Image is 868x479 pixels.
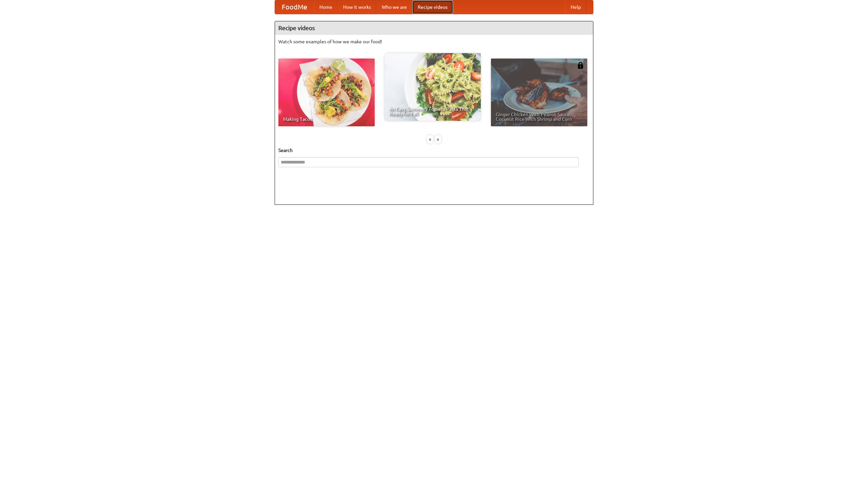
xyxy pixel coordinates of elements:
div: « [427,135,433,144]
span: Making Tacos [283,117,370,122]
a: How it works [338,0,376,14]
a: Who we are [376,0,412,14]
a: Help [565,0,586,14]
img: 483408.png [577,62,584,69]
a: An Easy, Summery Tomato Pasta That's Ready for Fall [384,53,481,121]
a: FoodMe [275,0,314,14]
a: Recipe videos [412,0,453,14]
h4: Recipe videos [275,21,593,35]
a: Home [314,0,338,14]
p: Watch some examples of how we make our food! [278,38,590,45]
h5: Search [278,147,590,154]
a: Making Tacos [278,59,375,126]
div: » [435,135,441,144]
span: An Easy, Summery Tomato Pasta That's Ready for Fall [389,107,476,116]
